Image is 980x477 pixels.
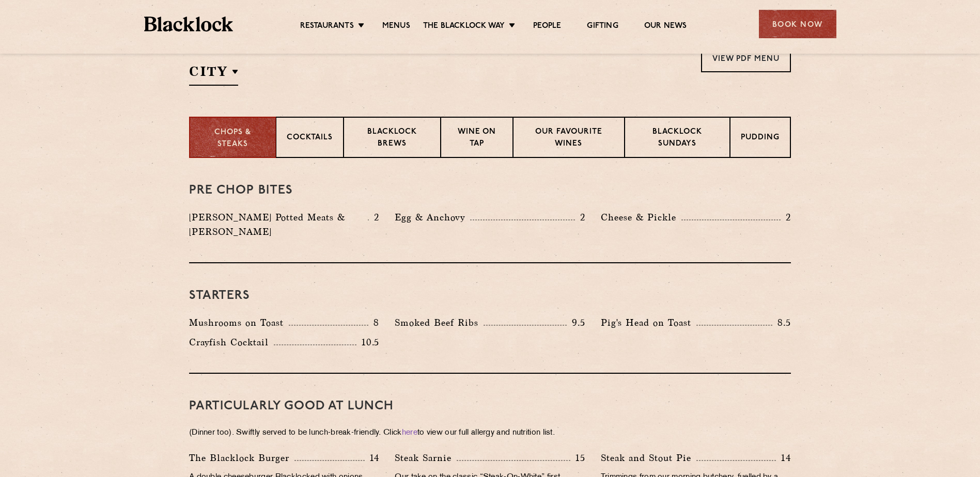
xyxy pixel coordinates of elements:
h3: Starters [189,289,791,303]
p: Cocktails [287,132,333,145]
p: 2 [781,211,791,224]
p: 8 [368,316,379,329]
a: here [402,429,417,437]
img: BL_Textured_Logo-footer-cropped.svg [144,17,234,31]
a: The Blacklock Way [423,21,505,33]
p: Our favourite wines [524,126,613,151]
p: Blacklock Brews [354,126,430,151]
p: Pig's Head on Toast [601,315,696,330]
a: Our News [644,21,687,33]
p: 2 [369,211,379,224]
p: Wine on Tap [452,126,502,151]
a: View PDF Menu [701,44,791,72]
a: Restaurants [300,21,354,33]
p: 15 [570,451,585,465]
p: Egg & Anchovy [395,210,470,225]
p: Blacklock Sundays [635,126,719,151]
div: Book Now [759,10,836,38]
h3: Pre Chop Bites [189,184,791,197]
p: [PERSON_NAME] Potted Meats & [PERSON_NAME] [189,210,368,239]
p: 14 [776,451,791,465]
p: Smoked Beef Ribs [395,315,484,330]
p: (Dinner too). Swiftly served to be lunch-break-friendly. Click to view our full allergy and nutri... [189,426,791,440]
p: Steak and Stout Pie [601,451,696,465]
p: Cheese & Pickle [601,210,681,225]
h2: City [189,62,238,86]
p: 9.5 [567,316,585,329]
a: People [533,21,561,33]
p: Mushrooms on Toast [189,315,289,330]
a: Gifting [587,21,618,33]
p: 14 [365,451,380,465]
p: Crayfish Cocktail [189,335,274,349]
p: Chops & Steaks [200,127,265,150]
p: The Blacklock Burger [189,451,294,465]
p: 10.5 [356,336,379,349]
a: Menus [382,21,410,33]
p: 8.5 [772,316,791,329]
p: Steak Sarnie [395,451,457,465]
p: Pudding [741,132,780,145]
p: 2 [575,211,585,224]
h3: PARTICULARLY GOOD AT LUNCH [189,400,791,413]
